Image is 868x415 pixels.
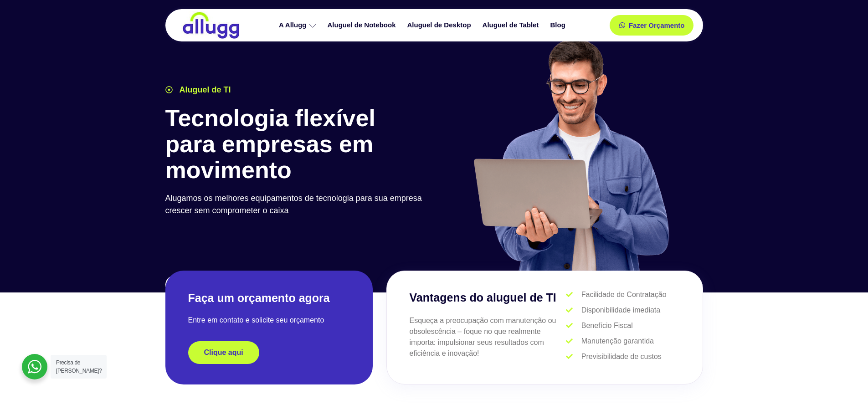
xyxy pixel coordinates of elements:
span: Aluguel de TI [177,84,231,96]
span: Manutenção garantida [579,336,654,347]
span: Disponibilidade imediata [579,305,660,316]
h2: Faça um orçamento agora [188,291,350,306]
p: Esqueça a preocupação com manutenção ou obsolescência – foque no que realmente importa: impulsion... [410,315,566,359]
iframe: Chat Widget [822,371,868,415]
p: Entre em contato e solicite seu orçamento [188,315,350,326]
p: Alugamos os melhores equipamentos de tecnologia para sua empresa crescer sem comprometer o caixa [165,192,430,217]
h1: Tecnologia flexível para empresas em movimento [165,105,430,184]
a: Aluguel de Notebook [323,17,403,33]
span: Previsibilidade de custos [579,351,662,362]
a: Aluguel de Tablet [478,17,546,33]
img: locação de TI é Allugg [181,11,241,39]
span: Clique aqui [204,349,243,356]
span: Precisa de [PERSON_NAME]? [56,359,102,374]
a: Clique aqui [188,341,259,364]
a: A Allugg [274,17,323,33]
span: Fazer Orçamento [629,22,685,29]
span: Benefício Fiscal [579,320,633,331]
img: aluguel de ti para startups [470,38,671,271]
a: Fazer Orçamento [610,15,694,36]
a: Aluguel de Desktop [403,17,478,33]
h3: Vantagens do aluguel de TI [410,289,566,307]
a: Blog [545,17,572,33]
span: Facilidade de Contratação [579,289,667,300]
